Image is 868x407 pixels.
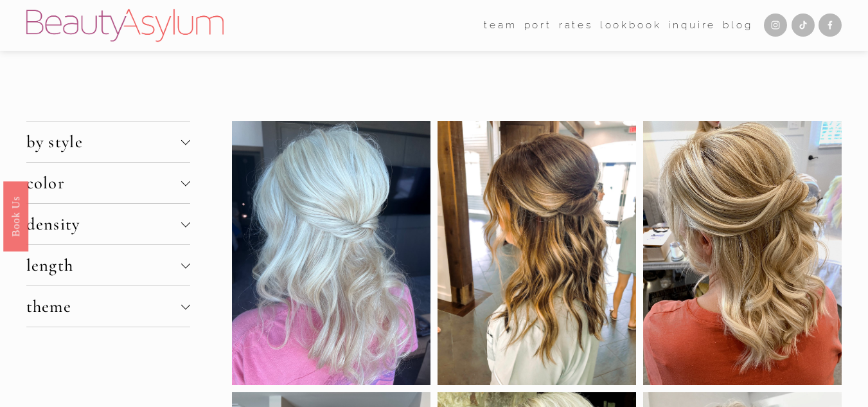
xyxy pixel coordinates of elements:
span: theme [26,296,182,317]
button: density [26,204,191,244]
button: theme [26,286,191,327]
a: Book Us [3,181,28,251]
a: port [524,15,552,35]
button: color [26,163,191,203]
a: Lookbook [600,15,662,35]
a: Blog [723,15,752,35]
button: length [26,245,191,285]
span: team [484,17,517,35]
span: length [26,255,182,276]
a: folder dropdown [484,15,517,35]
span: by style [26,131,182,152]
a: Inquire [668,15,716,35]
a: Rates [559,15,593,35]
img: Beauty Asylum | Bridal Hair &amp; Makeup Charlotte &amp; Atlanta [26,9,224,42]
span: density [26,213,182,235]
button: by style [26,122,191,162]
a: Facebook [819,14,842,37]
a: Instagram [764,14,787,37]
a: TikTok [792,14,815,37]
span: color [26,172,182,194]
